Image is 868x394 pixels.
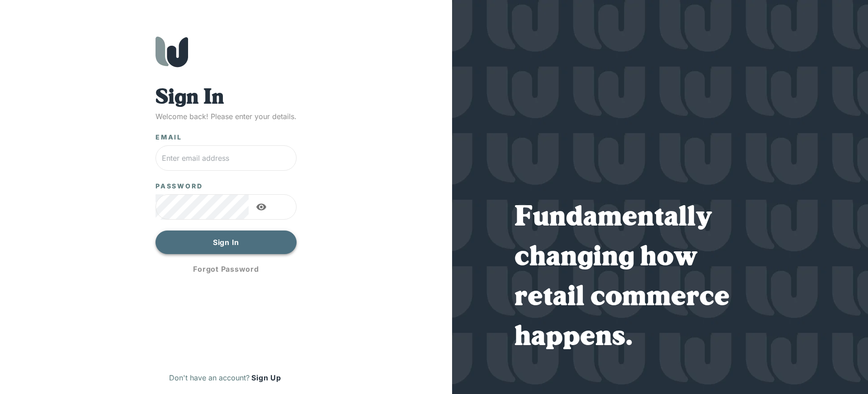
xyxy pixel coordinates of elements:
[156,36,188,67] img: Wholeshop logo
[156,258,297,280] button: Forgot Password
[250,370,283,385] button: Sign Up
[156,145,297,171] input: Enter email address
[156,133,182,142] label: Email
[514,198,806,358] h1: Fundamentally changing how retail commerce happens.
[156,231,297,254] button: Sign In
[156,86,297,111] h1: Sign In
[156,182,203,191] label: Password
[156,111,297,122] p: Welcome back! Please enter your details.
[169,372,250,383] p: Don't have an account?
